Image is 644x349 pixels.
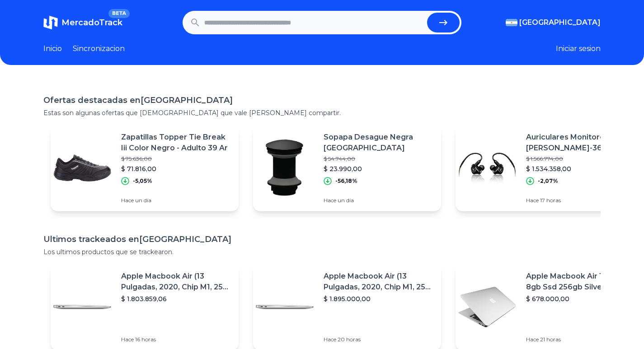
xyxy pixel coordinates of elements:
p: Sopapa Desague Negra [GEOGRAPHIC_DATA] [324,132,434,154]
h1: Ultimos trackeados en [GEOGRAPHIC_DATA] [43,233,601,246]
p: Estas son algunas ofertas que [DEMOGRAPHIC_DATA] que vale [PERSON_NAME] compartir. [43,108,601,117]
p: $ 1.534.358,00 [526,164,636,173]
img: Featured image [253,275,316,339]
p: $ 1.566.774,00 [526,155,636,163]
p: -5,05% [133,177,152,185]
p: -2,07% [538,177,558,185]
img: Featured image [253,136,316,200]
p: $ 23.990,00 [324,164,434,173]
p: Apple Macbook Air (13 Pulgadas, 2020, Chip M1, 256 Gb De Ssd, 8 Gb De Ram) - Plata [324,271,434,293]
img: Featured image [456,275,519,339]
p: $ 1.803.859,06 [121,294,231,303]
button: [GEOGRAPHIC_DATA] [506,17,601,28]
p: $ 1.895.000,00 [324,294,434,303]
p: $ 678.000,00 [526,294,636,303]
span: MercadoTrack [61,18,122,28]
a: MercadoTrackBETA [43,15,122,30]
img: Featured image [51,136,114,200]
p: Hace 20 horas [324,336,434,343]
img: Featured image [51,275,114,339]
a: Sincronizacion [73,43,125,54]
img: Featured image [456,136,519,200]
p: $ 54.744,00 [324,155,434,163]
p: Apple Macbook Air (13 Pulgadas, 2020, Chip M1, 256 Gb De Ssd, 8 Gb De Ram) - Plata [121,271,231,293]
p: $ 75.636,00 [121,155,231,163]
p: $ 71.816,00 [121,164,231,173]
h1: Ofertas destacadas en [GEOGRAPHIC_DATA] [43,94,601,107]
a: Featured imageAuriculares Monitoreo In Ear [PERSON_NAME]-360$ 1.566.774,00$ 1.534.358,00-2,07%Hac... [456,125,644,211]
p: Zapatillas Topper Tie Break Iii Color Negro - Adulto 39 Ar [121,132,231,154]
a: Featured imageSopapa Desague Negra [GEOGRAPHIC_DATA]$ 54.744,00$ 23.990,00-56,18%Hace un día [253,125,441,211]
p: Auriculares Monitoreo In Ear [PERSON_NAME]-360 [526,132,636,154]
p: Apple Macbook Air 13 Core I5 8gb Ssd 256gb Silver [526,271,636,293]
p: Hace 21 horas [526,336,636,343]
button: Iniciar sesion [556,43,601,54]
a: Featured imageZapatillas Topper Tie Break Iii Color Negro - Adulto 39 Ar$ 75.636,00$ 71.816,00-5,... [51,125,239,211]
p: Hace un día [324,197,434,204]
p: Hace 16 horas [121,336,231,343]
span: BETA [108,9,130,18]
p: Hace 17 horas [526,197,636,204]
a: Inicio [43,43,62,54]
span: [GEOGRAPHIC_DATA] [519,17,601,28]
p: -56,18% [335,177,357,185]
img: MercadoTrack [43,15,58,30]
img: Argentina [506,19,517,26]
p: Hace un día [121,197,231,204]
p: Los ultimos productos que se trackearon. [43,247,601,256]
